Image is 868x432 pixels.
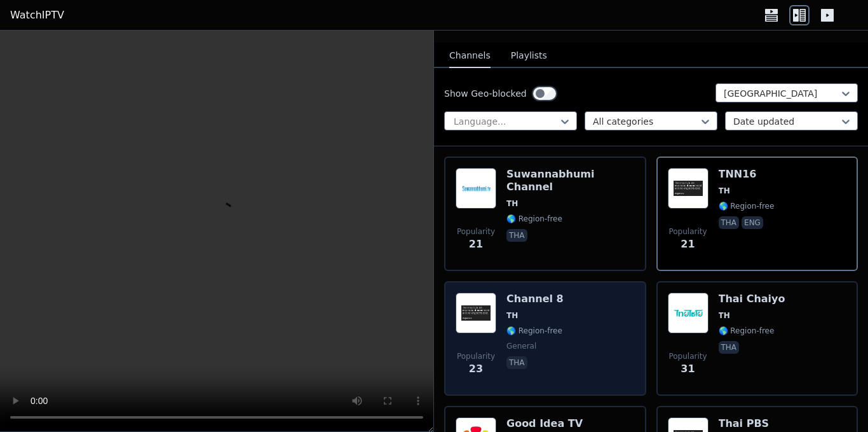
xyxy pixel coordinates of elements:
[457,351,495,361] span: Popularity
[506,356,527,369] p: tha
[506,326,562,336] span: 🌎 Region-free
[456,293,496,333] img: Channel 8
[506,168,635,193] h6: Suwannabhumi Channel
[719,293,785,305] h6: Thai Chaiyo
[444,87,527,100] label: Show Geo-blocked
[681,361,695,377] span: 31
[719,216,740,229] p: tha
[668,226,707,237] span: Popularity
[10,8,64,23] a: WatchIPTV
[456,168,496,209] img: Suwannabhumi Channel
[449,44,491,68] button: Channels
[506,341,536,351] span: general
[506,229,527,242] p: tha
[668,293,709,333] img: Thai Chaiyo
[506,293,564,305] h6: Channel 8
[719,310,730,321] span: TH
[506,417,583,430] h6: Good Idea TV
[719,168,775,181] h6: TNN16
[469,237,483,252] span: 21
[742,216,763,229] p: eng
[511,44,547,68] button: Playlists
[668,168,709,209] img: TNN16
[506,214,562,224] span: 🌎 Region-free
[506,199,518,209] span: TH
[457,226,495,237] span: Popularity
[719,326,775,336] span: 🌎 Region-free
[668,351,707,361] span: Popularity
[719,417,775,430] h6: Thai PBS
[719,341,740,354] p: tha
[506,310,518,321] span: TH
[681,237,695,252] span: 21
[719,186,730,196] span: TH
[469,361,483,377] span: 23
[719,201,775,211] span: 🌎 Region-free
